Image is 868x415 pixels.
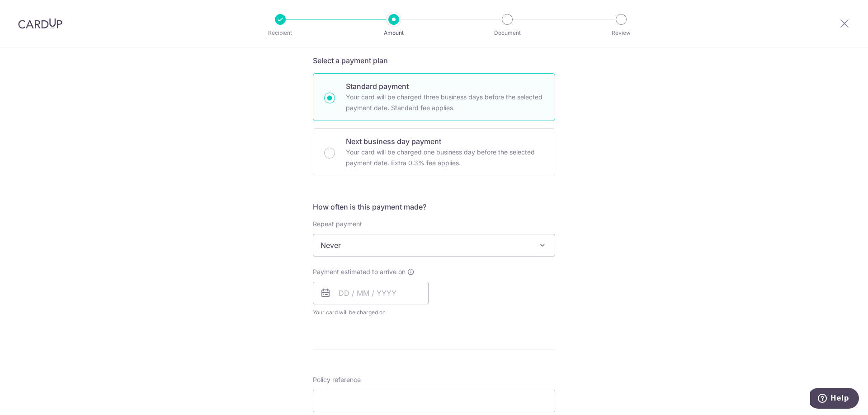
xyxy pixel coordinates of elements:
span: Payment estimated to arrive on [313,267,406,276]
p: Recipient [247,28,314,37]
p: Your card will be charged three business days before the selected payment date. Standard fee appl... [346,92,544,113]
span: Never [313,234,555,256]
h5: Select a payment plan [313,55,555,66]
p: Standard payment [346,81,544,92]
input: DD / MM / YYYY [313,282,429,304]
p: Review [588,28,655,37]
p: Amount [360,28,427,37]
p: Document [474,28,541,37]
span: Your card will be charged on [313,308,429,317]
h5: How often is this payment made? [313,201,555,212]
img: CardUp [18,18,62,29]
p: Your card will be charged one business day before the selected payment date. Extra 0.3% fee applies. [346,147,544,168]
iframe: Opens a widget where you can find more information [810,388,859,410]
p: Next business day payment [346,136,544,147]
span: Never [313,234,555,256]
label: Repeat payment [313,219,362,228]
label: Policy reference [313,375,361,384]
